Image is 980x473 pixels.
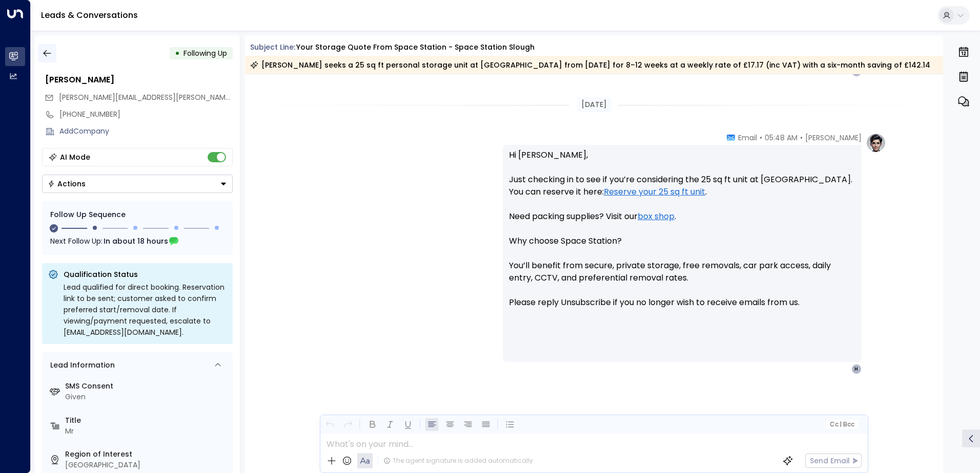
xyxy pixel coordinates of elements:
div: Actions [48,179,86,188]
span: 05:48 AM [765,133,798,143]
span: Cc Bcc [829,421,854,428]
img: profile-logo.png [866,133,886,153]
div: • [175,44,180,62]
span: | [840,421,842,428]
span: [PERSON_NAME][EMAIL_ADDRESS][PERSON_NAME][DOMAIN_NAME] [59,92,290,102]
div: [PERSON_NAME] [45,74,233,86]
div: The agent signature is added automatically [383,456,533,465]
div: Mr [65,426,229,437]
button: Redo [341,418,354,431]
div: Next Follow Up: [50,235,224,247]
a: box shop [638,210,675,223]
div: [PERSON_NAME] seeks a 25 sq ft personal storage unit at [GEOGRAPHIC_DATA] from [DATE] for 8–12 we... [250,60,930,70]
span: Email [738,133,757,143]
div: H [851,364,862,374]
div: [GEOGRAPHIC_DATA] [65,460,229,470]
button: Undo [323,418,336,431]
div: Your storage quote from Space Station - Space Station Slough [296,42,535,53]
label: Title [65,415,229,426]
button: Actions [42,175,233,193]
label: SMS Consent [65,381,229,392]
span: • [760,133,762,143]
div: Button group with a nested menu [42,175,233,193]
div: [DATE] [577,97,611,112]
div: Lead qualified for direct booking. Reservation link to be sent; customer asked to confirm preferr... [64,282,227,338]
label: Region of Interest [65,449,229,460]
div: Follow Up Sequence [50,209,224,220]
div: [PHONE_NUMBER] [59,109,233,120]
p: Hi [PERSON_NAME], Just checking in to see if you’re considering the 25 sq ft unit at [GEOGRAPHIC_... [509,149,855,321]
div: AddCompany [59,126,233,137]
div: Lead Information [47,360,115,371]
span: Subject Line: [250,42,295,52]
p: Qualification Status [64,269,227,279]
span: harvir.mann@network.rca.ac.uk [59,92,233,103]
div: Given [65,392,229,402]
button: Cc|Bcc [825,420,858,429]
span: Following Up [183,48,227,58]
a: Leads & Conversations [41,9,138,21]
div: AI Mode [60,152,90,162]
span: [PERSON_NAME] [805,133,862,143]
span: • [800,133,803,143]
a: Reserve your 25 sq ft unit [604,186,705,198]
span: In about 18 hours [104,235,168,247]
